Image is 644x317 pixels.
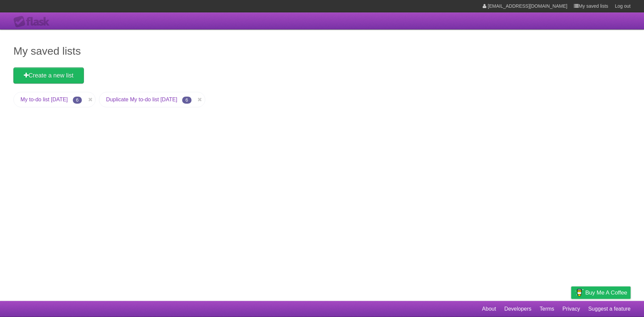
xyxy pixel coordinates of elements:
a: About [482,303,496,315]
h1: My saved lists [13,43,631,59]
span: Buy me a coffee [585,287,627,299]
span: 6 [73,97,82,104]
a: Create a new list [13,67,84,84]
a: Terms [540,303,554,315]
img: Buy me a coffee [575,287,584,298]
span: 6 [182,97,192,104]
a: Developers [504,303,531,315]
a: Suggest a feature [588,303,631,315]
div: Flask [13,16,54,28]
a: Buy me a coffee [571,286,631,299]
a: My to-do list [DATE] [20,97,68,102]
a: Duplicate My to-do list [DATE] [106,97,177,102]
a: Privacy [562,303,580,315]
